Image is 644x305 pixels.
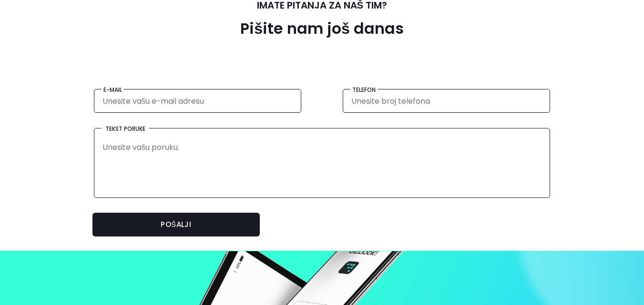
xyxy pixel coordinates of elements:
[102,91,294,111] input: Unesite vašu e-mail adresu
[102,126,149,132] h5: Tekst poruke
[350,87,378,93] h5: Telefon
[350,91,542,111] input: Unesite broj telefona
[73,20,571,60] h4: Pišite nam još danas
[102,87,124,93] h5: E-mail
[92,213,260,236] button: Pošalji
